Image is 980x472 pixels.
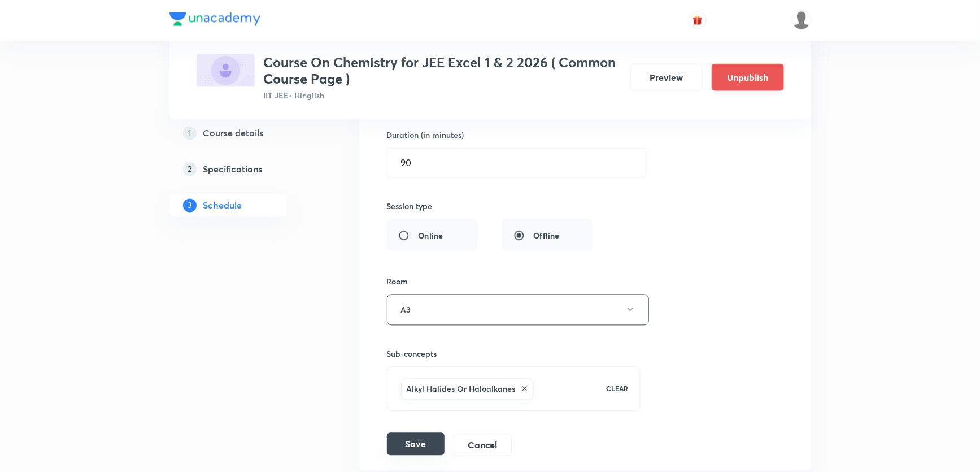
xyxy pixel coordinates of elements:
button: Preview [630,64,703,91]
h6: Alkyl Halides Or Haloalkanes [407,383,516,395]
h5: Course details [203,126,264,140]
img: 649C59C5-F809-47ED-B827-D382490DC0CD_plus.png [197,54,255,87]
input: 90 [387,149,646,177]
p: 2 [183,162,197,176]
button: avatar [689,11,707,29]
button: A3 [387,295,649,326]
a: 2Specifications [169,158,323,180]
a: 1Course details [169,122,323,144]
img: Vivek Patil [792,11,811,30]
h6: Sub-concepts [387,348,641,360]
p: CLEAR [606,384,628,394]
a: Company Logo [169,12,260,29]
h6: Session type [387,201,433,213]
img: Company Logo [169,12,260,26]
button: Unpublish [712,64,784,91]
p: 3 [183,198,197,212]
h6: Duration (in minutes) [387,129,464,141]
button: Save [387,433,445,456]
p: IIT JEE • Hinglish [264,89,621,101]
h6: Room [387,276,408,288]
button: Cancel [454,434,512,457]
h5: Schedule [203,198,242,212]
img: avatar [692,15,703,25]
h5: Specifications [203,162,263,176]
h3: Course On Chemistry for JEE Excel 1 & 2 2026 ( Common Course Page ) [264,54,621,87]
p: 1 [183,126,197,140]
